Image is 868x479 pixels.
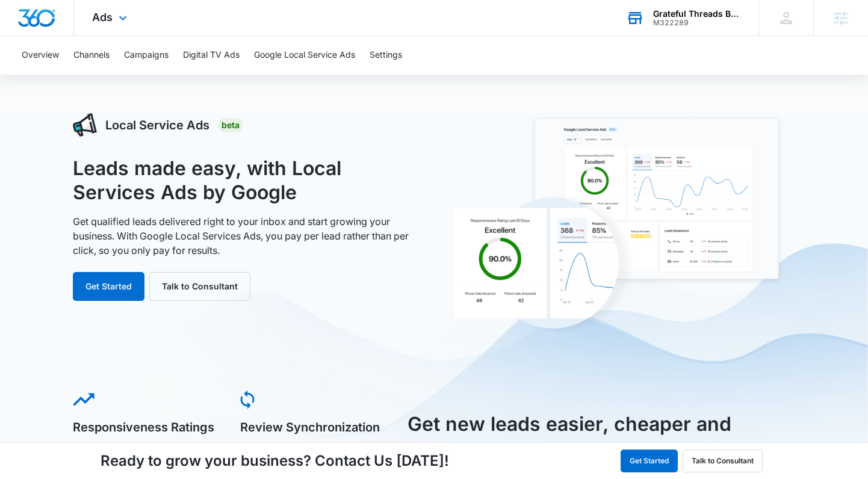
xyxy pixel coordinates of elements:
div: account id [653,19,741,27]
button: Campaigns [124,36,169,75]
button: Overview [22,36,59,75]
h3: Get new leads easier, cheaper and faster than traditional advertising [408,410,746,468]
button: Get Started [73,272,144,301]
button: Google Local Service Ads [254,36,355,75]
h1: Leads made easy, with Local Services Ads by Google [73,156,421,205]
button: Talk to Consultant [149,272,250,301]
h4: Ready to grow your business? Contact Us [DATE]! [101,450,449,472]
button: Talk to Consultant [683,450,763,472]
button: Settings [370,36,402,75]
h3: Local Service Ads [105,116,209,134]
button: Get Started [621,450,678,472]
button: Channels [73,36,110,75]
div: Beta [218,118,243,132]
span: Ads [92,11,113,23]
p: Track your lead responsiveness rating to improve your ad performance and get more customers. [73,439,223,477]
h5: Review Synchronization [240,421,391,433]
div: account name [653,9,741,19]
h5: Responsiveness Ratings [73,421,223,433]
button: Digital TV Ads [183,36,240,75]
p: Get qualified leads delivered right to your inbox and start growing your business. With Google Lo... [73,214,421,258]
